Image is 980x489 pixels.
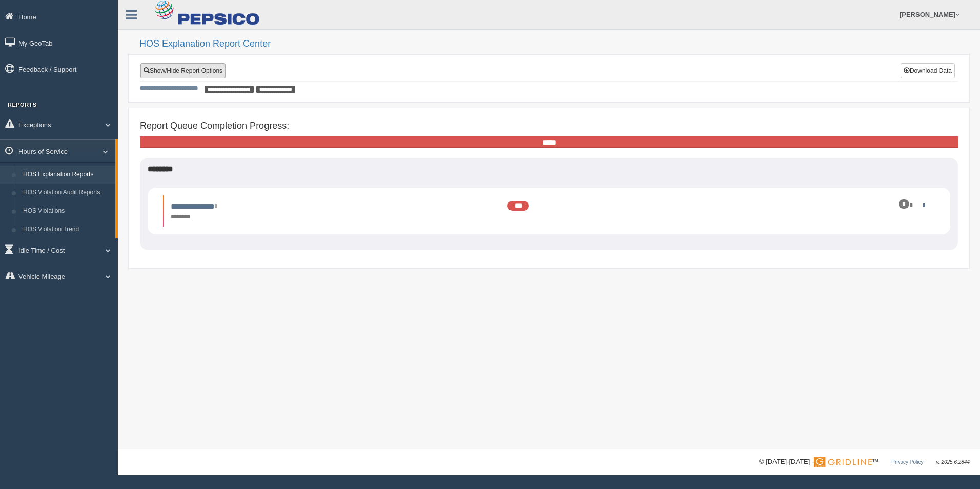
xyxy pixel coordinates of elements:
[18,220,115,239] a: HOS Violation Trend
[140,63,226,78] a: Show/Hide Report Options
[891,459,923,465] a: Privacy Policy
[139,39,970,49] h2: HOS Explanation Report Center
[18,202,115,220] a: HOS Violations
[18,184,115,202] a: HOS Violation Audit Reports
[18,166,115,184] a: HOS Explanation Reports
[814,457,872,467] img: Gridline
[901,63,955,78] button: Download Data
[936,459,970,465] span: v. 2025.6.2844
[163,195,935,227] li: Expand
[140,121,958,131] h4: Report Queue Completion Progress:
[759,457,970,467] div: © [DATE]-[DATE] - ™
